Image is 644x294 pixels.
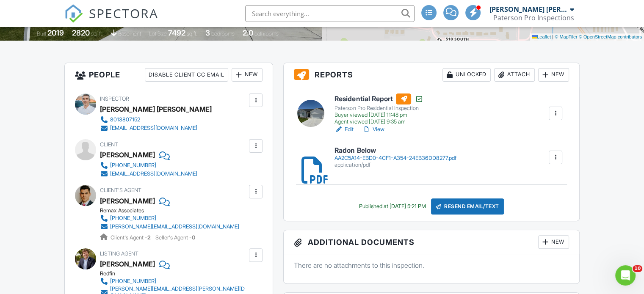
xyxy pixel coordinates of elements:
[334,147,456,168] a: Radon Below AA2C5A14-EBD0-4CF1-A354-24EB36DD8277.pdf application/pdf
[334,112,423,118] div: Buyer viewed [DATE] 11:48 pm
[284,63,579,87] h3: Reports
[64,4,83,23] img: The Best Home Inspection Software - Spectora
[100,258,155,270] a: [PERSON_NAME]
[110,125,197,132] div: [EMAIL_ADDRESS][DOMAIN_NAME]
[65,63,273,87] h3: People
[91,30,103,37] span: sq. ft.
[334,162,456,168] div: application/pdf
[493,14,574,22] div: Paterson Pro Inspections
[110,278,156,285] div: [PHONE_NUMBER]
[100,250,138,257] span: Listing Agent
[100,141,118,148] span: Client
[155,234,195,241] span: Seller's Agent -
[100,103,212,115] div: [PERSON_NAME] [PERSON_NAME]
[72,28,90,37] div: 2820
[100,223,239,231] a: [PERSON_NAME][EMAIL_ADDRESS][DOMAIN_NAME]
[110,223,239,230] div: [PERSON_NAME][EMAIL_ADDRESS][DOMAIN_NAME]
[284,230,579,254] h3: Additional Documents
[489,5,568,14] div: [PERSON_NAME] [PERSON_NAME]
[145,68,228,82] div: Disable Client CC Email
[494,68,535,82] div: Attach
[362,125,384,134] a: View
[334,118,423,125] div: Agent viewed [DATE] 9:35 am
[110,116,140,123] div: 8013807152
[100,115,205,124] a: 8013807152
[552,34,553,39] span: |
[100,195,155,207] a: [PERSON_NAME]
[538,68,569,82] div: New
[149,30,167,37] span: Lot Size
[89,4,158,22] span: SPECTORA
[100,124,205,132] a: [EMAIL_ADDRESS][DOMAIN_NAME]
[334,155,456,162] div: AA2C5A14-EBD0-4CF1-A354-24EB36DD8277.pdf
[334,125,354,134] a: Edit
[100,277,247,286] a: [PHONE_NUMBER]
[187,30,197,37] span: sq.ft.
[211,30,235,37] span: bedrooms
[110,162,156,169] div: [PHONE_NUMBER]
[118,30,141,37] span: basement
[334,147,456,154] h6: Radon Below
[168,28,185,37] div: 7492
[100,207,246,214] div: Remax Associates
[100,270,254,277] div: Redfin
[538,235,569,249] div: New
[110,215,156,222] div: [PHONE_NUMBER]
[47,28,64,37] div: 2019
[205,28,210,37] div: 3
[359,203,426,210] div: Published at [DATE] 5:21 PM
[254,30,279,37] span: bathrooms
[532,34,551,39] a: Leaflet
[192,234,195,241] strong: 0
[100,214,239,223] a: [PHONE_NUMBER]
[100,148,155,161] div: [PERSON_NAME]
[100,96,129,102] span: Inspector
[243,28,253,37] div: 2.0
[245,5,415,22] input: Search everything...
[64,11,158,29] a: SPECTORA
[100,187,141,193] span: Client's Agent
[147,234,151,241] strong: 2
[100,161,197,170] a: [PHONE_NUMBER]
[110,170,197,177] div: [EMAIL_ADDRESS][DOMAIN_NAME]
[442,68,491,82] div: Unlocked
[633,265,642,272] span: 10
[294,261,569,270] p: There are no attachments to this inspection.
[100,170,197,178] a: [EMAIL_ADDRESS][DOMAIN_NAME]
[232,68,263,82] div: New
[431,198,504,214] div: Resend Email/Text
[111,234,152,241] span: Client's Agent -
[334,105,423,112] div: Paterson Pro Residential Inspection
[334,93,423,104] h6: Residential Report
[555,34,578,39] a: © MapTiler
[334,93,423,126] a: Residential Report Paterson Pro Residential Inspection Buyer viewed [DATE] 11:48 pm Agent viewed ...
[615,265,636,286] iframe: Intercom live chat
[579,34,642,39] a: © OpenStreetMap contributors
[37,30,46,37] span: Built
